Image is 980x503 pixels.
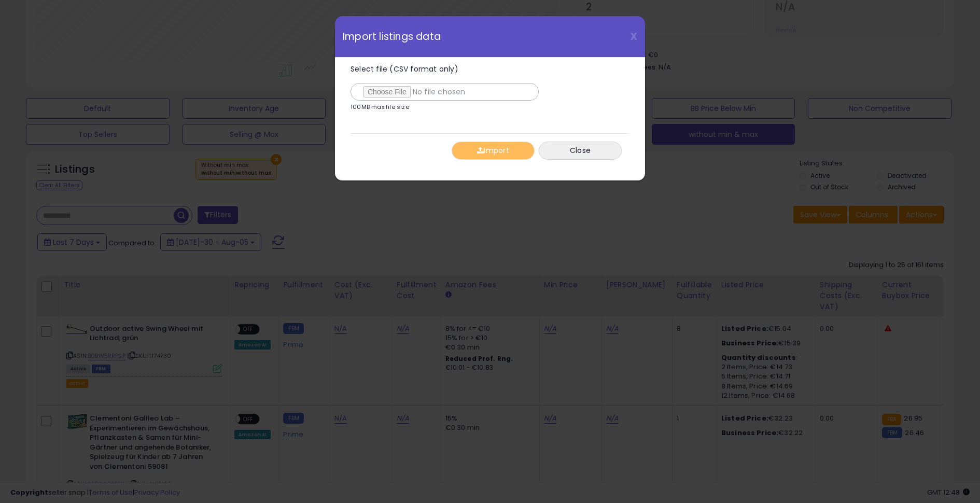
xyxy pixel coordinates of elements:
[343,32,441,41] span: Import listings data
[630,29,637,44] span: X
[351,64,458,74] span: Select file (CSV format only)
[539,142,622,160] button: Close
[351,104,409,110] p: 100MB max file size
[452,142,535,160] button: Import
